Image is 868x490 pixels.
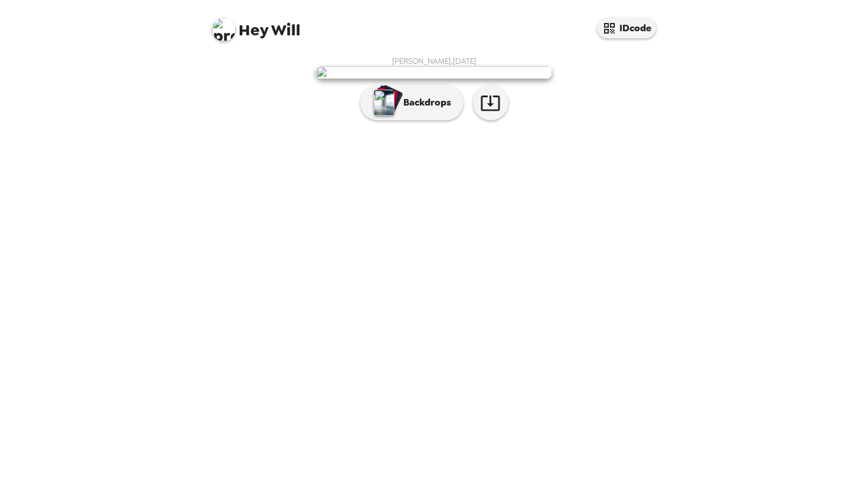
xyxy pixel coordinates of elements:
span: Will [212,12,301,38]
button: IDcode [597,18,656,38]
img: user [316,66,552,79]
p: Backdrops [397,96,451,110]
span: Hey [239,19,268,41]
span: [PERSON_NAME] , [DATE] [392,56,477,66]
img: profile pic [212,18,236,41]
button: Backdrops [360,85,464,120]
